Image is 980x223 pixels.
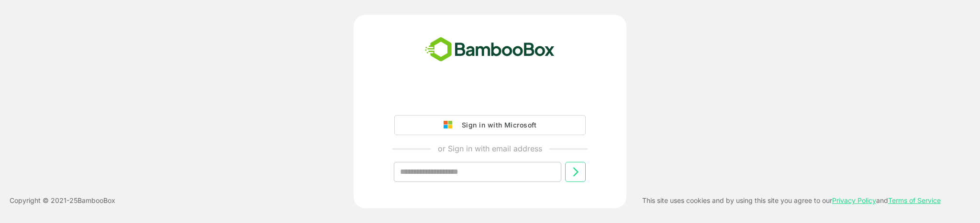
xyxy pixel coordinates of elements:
p: Copyright © 2021- 25 BambooBox [10,195,115,206]
img: google [444,121,457,129]
p: or Sign in with email address [438,143,542,154]
div: Sign in with Microsoft [457,119,536,131]
button: Sign in with Microsoft [394,115,586,135]
a: Privacy Policy [832,196,876,204]
p: This site uses cookies and by using this site you agree to our and [642,195,941,206]
img: bamboobox [420,34,560,65]
a: Terms of Service [888,196,941,204]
